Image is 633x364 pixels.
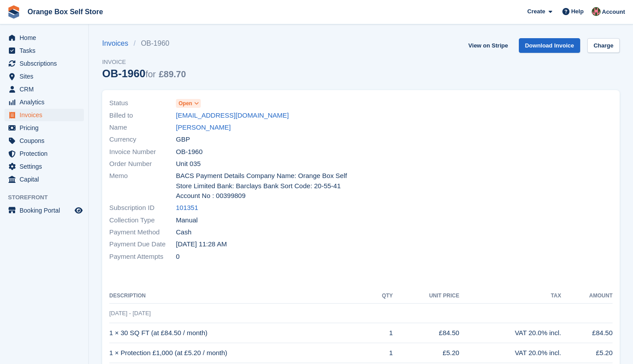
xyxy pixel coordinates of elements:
[4,32,84,44] a: menu
[176,252,179,262] span: 0
[393,289,459,303] th: Unit Price
[109,343,369,363] td: 1 × Protection £1,000 (at £5.20 / month)
[4,57,84,70] a: menu
[602,8,625,16] span: Account
[109,215,176,226] span: Collection Type
[109,171,176,201] span: Memo
[176,227,191,237] span: Cash
[145,69,155,79] span: for
[176,215,198,226] span: Manual
[176,123,231,133] a: [PERSON_NAME]
[73,205,84,216] a: Preview store
[109,310,151,317] span: [DATE] - [DATE]
[4,109,84,121] a: menu
[4,122,84,134] a: menu
[20,32,73,44] span: Home
[587,38,620,53] a: Charge
[109,147,176,157] span: Invoice Number
[176,111,289,121] a: [EMAIL_ADDRESS][DOMAIN_NAME]
[393,343,459,363] td: £5.20
[109,135,176,145] span: Currency
[176,147,203,157] span: OB-1960
[20,83,73,95] span: CRM
[465,38,511,53] a: View on Stripe
[459,348,561,358] div: VAT 20.0% incl.
[4,173,84,186] a: menu
[393,323,459,343] td: £84.50
[561,323,613,343] td: £84.50
[109,159,176,169] span: Order Number
[20,173,73,186] span: Capital
[20,160,73,173] span: Settings
[459,289,561,303] th: Tax
[109,239,176,249] span: Payment Due Date
[102,38,134,49] a: Invoices
[4,96,84,108] a: menu
[592,7,601,16] img: David Clark
[20,135,73,147] span: Coupons
[109,203,176,213] span: Subscription ID
[20,122,73,134] span: Pricing
[176,159,201,169] span: Unit 035
[561,343,613,363] td: £5.20
[4,70,84,83] a: menu
[102,67,186,79] div: OB-1960
[519,38,581,53] a: Download Invoice
[527,7,545,16] span: Create
[109,111,176,121] span: Billed to
[4,135,84,147] a: menu
[109,227,176,237] span: Payment Method
[20,204,73,217] span: Booking Portal
[20,109,73,121] span: Invoices
[4,83,84,95] a: menu
[369,323,393,343] td: 1
[176,98,201,108] a: Open
[561,289,613,303] th: Amount
[20,96,73,108] span: Analytics
[7,5,20,19] img: stora-icon-8386f47178a22dfd0bd8f6a31ec36ba5ce8667c1dd55bd0f319d3a0aa187defe.svg
[109,323,369,343] td: 1 × 30 SQ FT (at £84.50 / month)
[4,204,84,217] a: menu
[20,44,73,57] span: Tasks
[176,135,190,145] span: GBP
[4,147,84,160] a: menu
[179,99,192,107] span: Open
[571,7,584,16] span: Help
[4,44,84,57] a: menu
[8,193,88,202] span: Storefront
[102,38,186,49] nav: breadcrumbs
[459,328,561,338] div: VAT 20.0% incl.
[20,147,73,160] span: Protection
[109,252,176,262] span: Payment Attempts
[20,57,73,70] span: Subscriptions
[4,160,84,173] a: menu
[159,69,186,79] span: £89.70
[369,289,393,303] th: QTY
[20,70,73,83] span: Sites
[176,171,356,201] span: BACS Payment Details Company Name: Orange Box Self Store Limited Bank: Barclays Bank Sort Code: 2...
[369,343,393,363] td: 1
[102,58,186,67] span: Invoice
[109,98,176,108] span: Status
[109,123,176,133] span: Name
[109,289,369,303] th: Description
[176,239,227,249] time: 2025-08-14 10:28:08 UTC
[24,4,107,19] a: Orange Box Self Store
[176,203,198,213] a: 101351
